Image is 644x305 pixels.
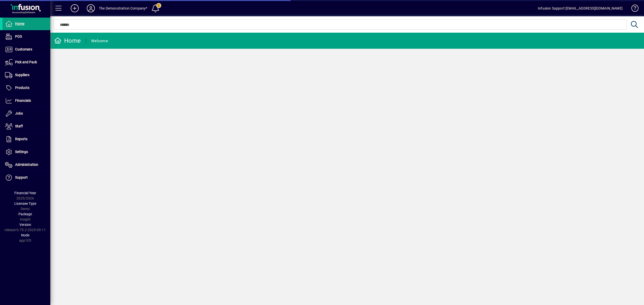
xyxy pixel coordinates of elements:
[3,56,50,69] a: Pick and Pack
[3,159,50,171] a: Administration
[15,150,28,154] span: Settings
[15,111,23,115] span: Jobs
[19,223,31,227] span: Version
[3,107,50,120] a: Jobs
[3,133,50,145] a: Reports
[14,191,36,195] span: Financial Year
[15,34,22,38] span: POS
[3,171,50,184] a: Support
[54,37,81,45] div: Home
[15,163,38,167] span: Administration
[67,4,83,13] button: Add
[14,201,36,206] span: Licensee Type
[91,37,108,45] div: Welcome
[99,4,147,12] div: The Demonstration Company*
[3,82,50,94] a: Products
[15,124,23,128] span: Staff
[3,94,50,107] a: Financials
[15,98,31,103] span: Financials
[21,233,29,237] span: Node
[15,137,27,141] span: Reports
[18,212,32,216] span: Package
[15,47,32,51] span: Customers
[3,146,50,158] a: Settings
[628,1,638,17] a: Knowledge Base
[83,4,99,13] button: Profile
[15,60,37,64] span: Pick and Pack
[15,22,24,26] span: Home
[538,4,623,12] div: Infusion Support [EMAIL_ADDRESS][DOMAIN_NAME]
[15,175,28,179] span: Support
[15,86,29,90] span: Products
[15,73,29,77] span: Suppliers
[3,43,50,56] a: Customers
[3,30,50,43] a: POS
[3,120,50,133] a: Staff
[3,69,50,81] a: Suppliers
